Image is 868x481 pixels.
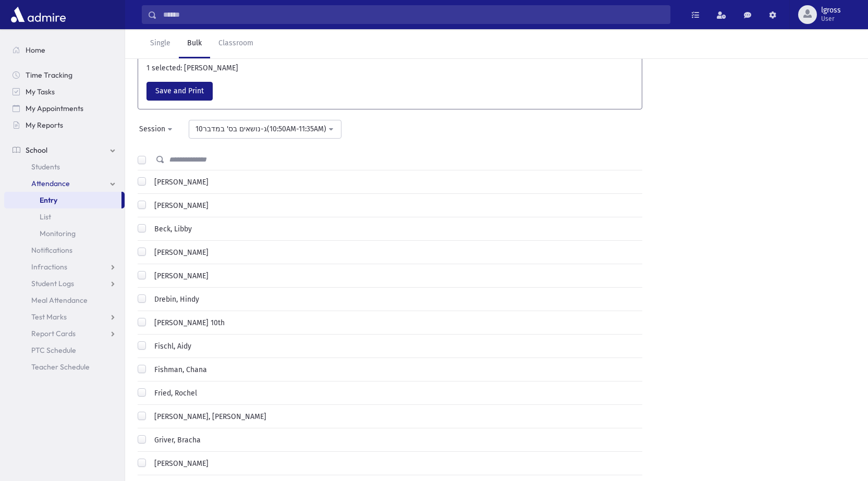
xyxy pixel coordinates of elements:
[4,192,121,208] a: Entry
[31,295,88,305] span: Meal Attendance
[31,279,74,288] span: Student Logs
[146,82,213,101] button: Save and Print
[31,362,90,372] span: Teacher Schedule
[31,346,76,355] span: PTC Schedule
[150,364,207,375] label: Fishman, Chana
[4,258,125,275] a: Infractions
[31,312,67,322] span: Test Marks
[26,70,72,80] span: Time Tracking
[4,117,125,133] a: My Reports
[189,120,341,139] button: 10ג-נושאים בס' במדבר(10:50AM-11:35AM)
[40,229,76,238] span: Monitoring
[4,100,125,117] a: My Appointments
[132,120,180,139] button: Session
[8,4,68,25] img: AdmirePro
[150,388,197,399] label: Fried, Rochel
[26,45,45,55] span: Home
[157,5,670,24] input: Search
[4,175,125,192] a: Attendance
[31,329,76,338] span: Report Cards
[4,292,125,309] a: Meal Attendance
[150,177,209,188] label: [PERSON_NAME]
[40,212,51,221] span: List
[821,6,841,15] span: lgross
[31,262,67,272] span: Infractions
[150,341,191,352] label: Fischl, Aidy
[4,208,125,225] a: List
[26,145,47,155] span: School
[31,245,72,255] span: Notifications
[150,247,209,258] label: [PERSON_NAME]
[40,195,57,205] span: Entry
[4,242,125,258] a: Notifications
[4,225,125,242] a: Monitoring
[150,224,192,235] label: Beck, Libby
[150,458,209,469] label: [PERSON_NAME]
[150,411,266,422] label: [PERSON_NAME], [PERSON_NAME]
[4,325,125,342] a: Report Cards
[150,200,209,211] label: [PERSON_NAME]
[150,317,225,328] label: [PERSON_NAME] 10th
[4,42,125,58] a: Home
[4,342,125,359] a: PTC Schedule
[195,124,326,134] div: 10ג-נושאים בס' במדבר(10:50AM-11:35AM)
[150,294,199,305] label: Drebin, Hindy
[150,270,209,281] label: [PERSON_NAME]
[4,158,125,175] a: Students
[4,275,125,292] a: Student Logs
[139,124,165,134] div: Session
[150,435,201,446] label: Griver, Bracha
[26,120,63,130] span: My Reports
[210,29,262,58] a: Classroom
[4,67,125,83] a: Time Tracking
[31,179,70,188] span: Attendance
[821,15,841,23] span: User
[142,29,179,58] a: Single
[141,63,639,73] div: 1 selected: [PERSON_NAME]
[4,83,125,100] a: My Tasks
[4,359,125,375] a: Teacher Schedule
[26,104,83,113] span: My Appointments
[31,162,60,171] span: Students
[26,87,55,96] span: My Tasks
[4,142,125,158] a: School
[179,29,210,58] a: Bulk
[4,309,125,325] a: Test Marks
